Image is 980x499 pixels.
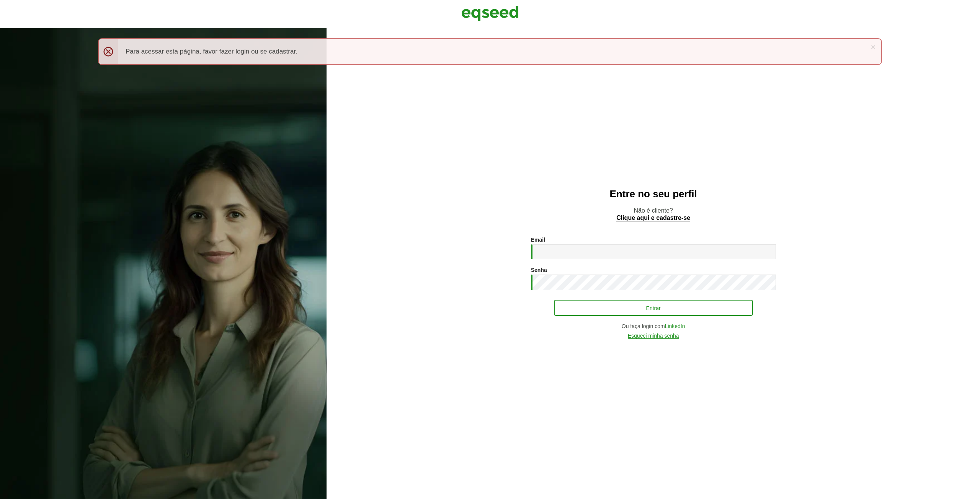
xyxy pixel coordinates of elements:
[531,267,547,273] label: Senha
[871,43,875,51] a: ×
[342,207,965,221] p: Não é cliente?
[616,215,690,221] a: Clique aqui e cadastre-se
[98,38,882,65] div: Para acessar esta página, favor fazer login ou se cadastrar.
[554,300,753,316] button: Entrar
[342,189,965,200] h2: Entre no seu perfil
[628,333,679,339] a: Esqueci minha senha
[531,323,776,329] div: Ou faça login com
[461,4,519,23] img: EqSeed Logo
[531,237,545,242] label: Email
[665,323,685,329] a: LinkedIn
